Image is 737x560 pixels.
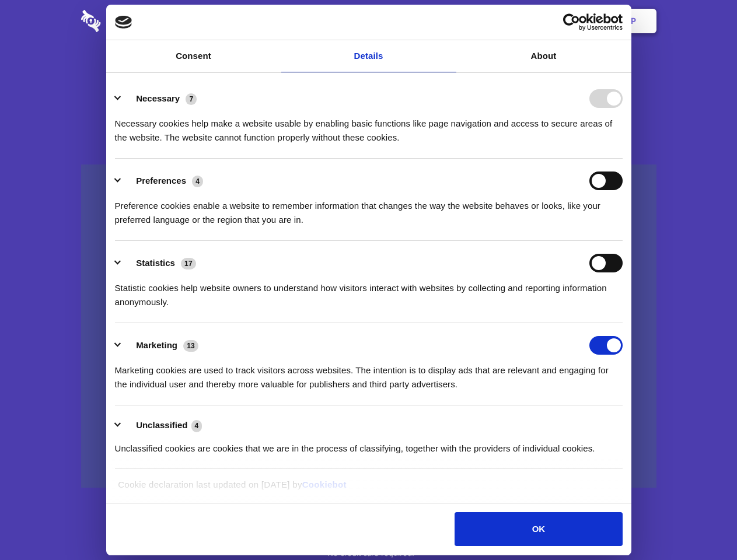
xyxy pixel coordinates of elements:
label: Necessary [136,93,180,103]
div: Marketing cookies are used to track visitors across websites. The intention is to display ads tha... [115,355,623,391]
img: logo-wordmark-white-trans-d4663122ce5f474addd5e946df7df03e33cb6a1c49d2221995e7729f52c070b2.svg [81,10,181,32]
div: Statistic cookies help website owners to understand how visitors interact with websites by collec... [115,272,623,309]
span: 13 [183,340,198,352]
button: Preferences (4) [115,171,211,190]
div: Necessary cookies help make a website usable by enabling basic functions like page navigation and... [115,108,623,145]
img: logo [115,16,132,29]
a: Login [529,3,580,39]
a: Contact [473,3,527,39]
h1: Eliminate Slack Data Loss. [81,52,656,94]
a: Pricing [343,3,393,39]
span: 7 [186,93,197,105]
a: Usercentrics Cookiebot - opens in a new window [521,13,623,31]
a: Details [281,40,456,72]
label: Preferences [136,176,186,185]
button: Statistics (17) [115,254,204,272]
button: OK [455,512,622,546]
a: Wistia video thumbnail [81,164,656,488]
span: 4 [192,176,203,187]
label: Marketing [136,340,177,350]
span: 4 [191,420,202,432]
iframe: Drift Widget Chat Controller [679,502,723,546]
a: Consent [106,40,281,72]
a: About [456,40,631,72]
div: Unclassified cookies are cookies that we are in the process of classifying, together with the pro... [115,433,623,456]
span: 17 [181,258,196,269]
a: Cookiebot [302,480,347,489]
h4: Auto-redaction of sensitive data, encrypted data sharing and self-destructing private chats. Shar... [81,106,656,145]
button: Unclassified (4) [115,418,209,433]
label: Statistics [136,258,175,268]
button: Necessary (7) [115,89,204,108]
div: Cookie declaration last updated on [DATE] by [109,478,628,501]
button: Marketing (13) [115,336,206,355]
div: Preference cookies enable a website to remember information that changes the way the website beha... [115,190,623,227]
